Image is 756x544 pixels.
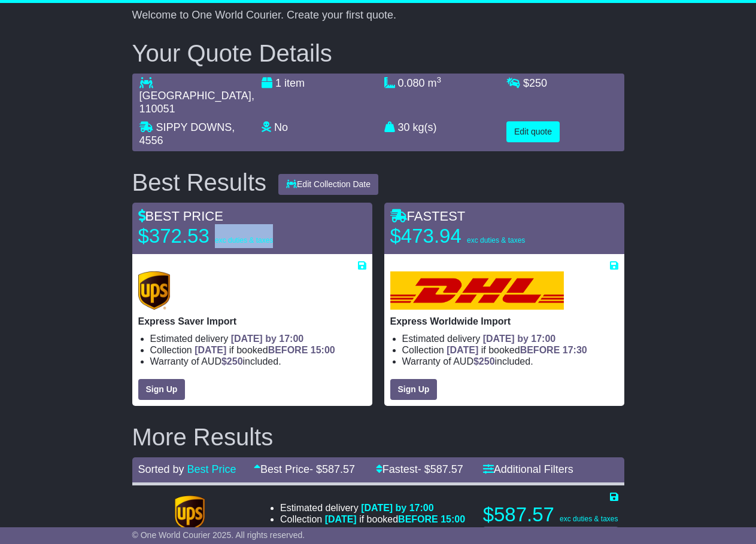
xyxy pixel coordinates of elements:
[138,209,223,224] span: BEST PRICE
[376,463,463,475] a: Fastest- $587.57
[447,345,587,355] span: if booked
[254,463,355,475] a: Best Price- $587.57
[322,463,355,475] span: 587.57
[483,463,573,475] a: Additional Filters
[132,530,305,540] span: © One World Courier 2025. All rights reserved.
[138,224,288,248] p: $372.53
[195,345,226,355] span: [DATE]
[132,424,624,450] h2: More Results
[390,209,466,224] span: FASTEST
[221,356,243,366] span: $
[529,77,547,89] span: 250
[520,345,560,355] span: BEFORE
[413,121,437,133] span: kg(s)
[195,345,335,355] span: if booked
[139,90,254,115] span: , 110051
[437,75,442,84] sup: 3
[523,77,547,89] span: $
[351,526,373,536] span: $
[447,345,478,355] span: [DATE]
[390,224,540,248] p: $473.94
[150,344,366,356] li: Collection
[506,121,560,142] button: Edit quote
[132,40,624,66] h2: Your Quote Details
[280,525,465,537] li: Warranty of AUD included.
[479,356,495,366] span: 250
[467,236,525,245] span: exc duties & taxes
[402,344,618,356] li: Collection
[268,345,308,355] span: BEFORE
[187,463,236,475] a: Best Price
[483,334,556,344] span: [DATE] by 17:00
[150,333,366,344] li: Estimated delivery
[560,515,618,523] span: exc duties & taxes
[361,503,434,513] span: [DATE] by 17:00
[231,334,304,344] span: [DATE] by 17:00
[357,526,373,536] span: 250
[473,356,495,366] span: $
[441,514,465,524] span: 15:00
[311,345,335,355] span: 15:00
[156,121,232,133] span: SIPPY DOWNS
[390,316,618,327] p: Express Worldwide Import
[215,236,273,245] span: exc duties & taxes
[275,77,281,89] span: 1
[430,463,463,475] span: 587.57
[175,496,205,531] img: UPS (new): Expedited Import
[428,77,442,89] span: m
[398,514,438,524] span: BEFORE
[563,345,587,355] span: 17:30
[138,463,184,475] span: Sorted by
[138,271,171,310] img: UPS (new): Express Saver Import
[126,169,273,195] div: Best Results
[274,121,288,133] span: No
[418,463,463,475] span: - $
[390,271,564,310] img: DHL: Express Worldwide Import
[139,121,235,146] span: , 4556
[227,356,243,366] span: 250
[325,514,357,524] span: [DATE]
[309,463,355,475] span: - $
[325,514,465,524] span: if booked
[402,333,618,344] li: Estimated delivery
[138,316,366,327] p: Express Saver Import
[398,77,425,89] span: 0.080
[483,503,618,527] p: $587.57
[280,514,465,525] li: Collection
[402,356,618,367] li: Warranty of AUD included.
[139,90,251,102] span: [GEOGRAPHIC_DATA]
[398,121,410,133] span: 30
[390,379,438,400] a: Sign Up
[138,379,186,400] a: Sign Up
[132,9,624,22] p: Welcome to One World Courier. Create your first quote.
[150,356,366,367] li: Warranty of AUD included.
[280,502,465,514] li: Estimated delivery
[278,174,378,195] button: Edit Collection Date
[284,77,305,89] span: item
